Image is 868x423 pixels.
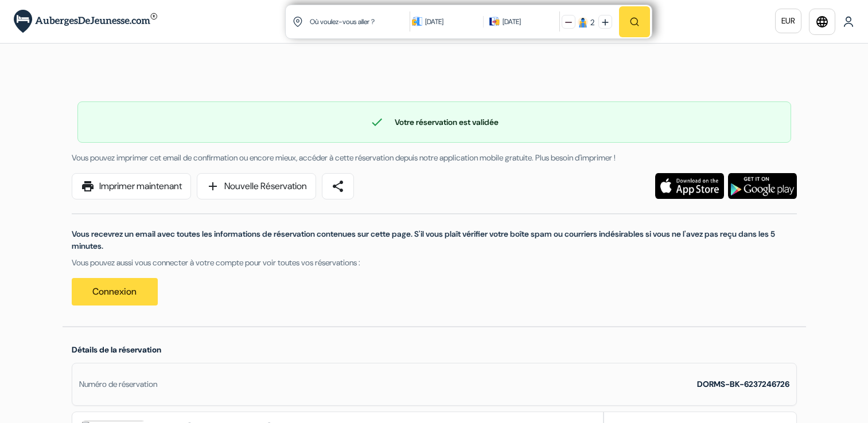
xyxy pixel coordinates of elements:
img: User Icon [843,16,854,28]
a: addNouvelle Réservation [197,173,316,199]
img: calendarIcon icon [489,16,500,26]
span: Vous pouvez imprimer cet email de confirmation ou encore mieux, accéder à cette réservation depui... [72,152,616,163]
a: Connexion [72,278,158,305]
img: location icon [293,17,303,27]
img: minus [565,19,572,26]
a: share [322,173,354,199]
div: 2 [590,17,594,29]
a: language [809,9,835,35]
img: Téléchargez l'application gratuite [728,173,797,199]
div: Numéro de réservation [79,378,157,390]
img: guest icon [578,17,588,28]
div: [DATE] [503,16,521,28]
span: add [206,179,220,193]
input: Ville, université ou logement [309,7,412,36]
i: language [815,15,829,29]
span: share [331,179,345,193]
img: AubergesDeJeunesse.com [14,10,157,33]
p: Vous pouvez aussi vous connecter à votre compte pour voir toutes vos réservations : [72,257,797,269]
a: EUR [775,9,801,33]
div: Votre réservation est validée [78,115,791,129]
div: [DATE] [425,16,477,28]
span: check [370,115,384,129]
strong: DORMS-BK-6237246726 [697,379,789,389]
p: Vous recevrez un email avec toutes les informations de réservation contenues sur cette page. S'il... [72,228,797,252]
span: Détails de la réservation [72,344,161,355]
a: printImprimer maintenant [72,173,191,199]
img: calendarIcon icon [412,16,422,26]
img: plus [602,19,609,26]
img: Téléchargez l'application gratuite [655,173,724,199]
span: print [81,179,95,193]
